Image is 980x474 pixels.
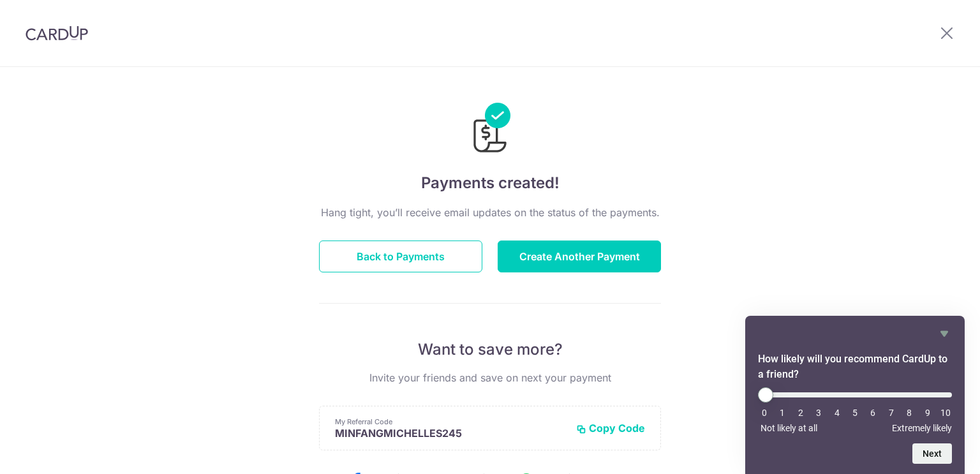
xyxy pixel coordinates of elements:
[319,205,661,220] p: Hang tight, you’ll receive email updates on the status of the payments.
[335,417,566,427] p: My Referral Code
[831,408,843,418] li: 4
[335,427,566,440] p: MINFANGMICHELLES245
[319,339,661,360] p: Want to save more?
[758,326,952,464] div: How likely will you recommend CardUp to a friend? Select an option from 0 to 10, with 0 being Not...
[892,423,952,433] span: Extremely likely
[921,408,934,418] li: 9
[576,422,645,434] button: Copy Code
[470,103,510,156] img: Payments
[758,408,771,418] li: 0
[937,326,952,341] button: Hide survey
[903,408,916,418] li: 8
[866,408,879,418] li: 6
[761,423,817,433] span: Not likely at all
[319,370,661,385] p: Invite your friends and save on next your payment
[812,408,825,418] li: 3
[319,172,661,195] h4: Payments created!
[794,408,807,418] li: 2
[26,26,88,41] img: CardUp
[776,408,789,418] li: 1
[758,352,952,382] h2: How likely will you recommend CardUp to a friend? Select an option from 0 to 10, with 0 being Not...
[912,443,952,464] button: Next question
[319,241,482,272] button: Back to Payments
[849,408,861,418] li: 5
[885,408,898,418] li: 7
[498,241,661,272] button: Create Another Payment
[758,387,952,433] div: How likely will you recommend CardUp to a friend? Select an option from 0 to 10, with 0 being Not...
[939,408,952,418] li: 10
